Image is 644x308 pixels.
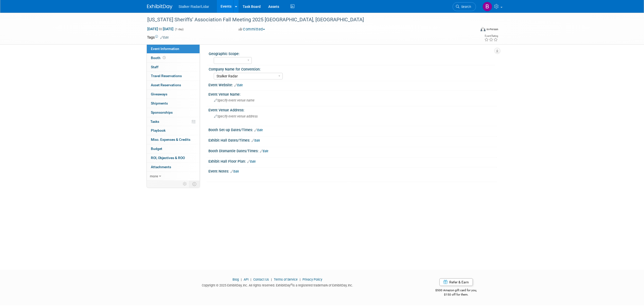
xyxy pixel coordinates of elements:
[209,65,495,72] div: Company Name for Convention:
[482,2,492,11] img: Brooke Journet
[208,81,497,88] div: Event Website:
[209,50,495,56] div: Geographic Scope:
[151,156,185,160] span: ROI, Objectives & ROO
[208,106,497,113] div: Event Venue Address:
[147,126,200,135] a: Playbook
[214,98,255,102] span: Specify event venue name
[162,56,167,60] span: Booth not reserved yet
[147,27,174,31] span: [DATE] [DATE]
[147,35,169,40] td: Tags
[240,278,243,281] span: |
[214,114,258,118] span: Specify event venue address
[147,135,200,144] a: Misc. Expenses & Credits
[439,278,473,286] a: Refer & Earn
[147,108,200,117] a: Sponsorships
[147,99,200,108] a: Shipments
[146,15,468,24] div: [US_STATE] Sheriffs’ Association Fall Meeting 2025 [GEOGRAPHIC_DATA], [GEOGRAPHIC_DATA]
[415,293,497,297] div: $150 off for them.
[147,72,200,80] a: Travel Reservations
[254,128,263,132] a: Edit
[234,83,243,87] a: Edit
[302,278,322,281] a: Privacy Policy
[459,5,471,9] span: Search
[151,56,167,60] span: Booth
[151,92,167,96] span: Giveaways
[249,278,253,281] span: |
[147,117,200,126] a: Tasks
[453,2,476,11] a: Search
[151,165,171,169] span: Attachments
[208,91,497,97] div: Event Venue Name:
[274,278,298,281] a: Terms of Service
[298,278,302,281] span: |
[151,65,158,69] span: Staff
[147,282,408,288] div: Copyright © 2025 ExhibitDay, Inc. All rights reserved. ExhibitDay is a registered trademark of Ex...
[415,285,497,297] div: $500 Amazon gift card for you,
[237,27,267,32] button: Committed
[150,119,159,124] span: Tasks
[244,278,248,281] a: API
[252,139,260,142] a: Edit
[150,174,158,178] span: more
[151,147,162,151] span: Budget
[260,149,268,153] a: Edit
[208,147,497,154] div: Booth Dismantle Dates/Times:
[486,27,498,31] div: In-Person
[158,27,163,31] span: to
[151,74,182,78] span: Travel Reservations
[270,278,273,281] span: |
[147,4,172,9] img: ExhibitDay
[147,63,200,72] a: Staff
[480,27,486,31] img: Format-Inperson.png
[181,181,189,187] td: Personalize Event Tab Strip
[151,110,173,114] span: Sponsorships
[484,35,498,37] div: Event Rating
[247,160,256,163] a: Edit
[208,126,497,133] div: Booth Set-up Dates/Times:
[147,172,200,181] a: more
[253,278,269,281] a: Contact Us
[147,44,200,53] a: Event Information
[147,81,200,90] a: Asset Reservations
[147,54,200,62] a: Booth
[291,283,292,286] sup: ®
[151,128,166,132] span: Playbook
[230,170,239,173] a: Edit
[147,144,200,153] a: Budget
[174,28,184,31] span: (1 day)
[232,278,239,281] a: Blog
[160,36,169,39] a: Edit
[151,101,168,105] span: Shipments
[147,90,200,99] a: Giveaways
[151,47,179,51] span: Event Information
[208,136,497,143] div: Exhibit Hall Dates/Times:
[147,163,200,172] a: Attachments
[151,83,181,87] span: Asset Reservations
[151,138,190,142] span: Misc. Expenses & Credits
[208,167,497,174] div: Event Notes:
[147,153,200,162] a: ROI, Objectives & ROO
[189,181,200,187] td: Toggle Event Tabs
[208,158,497,164] div: Exhibit Hall Floor Plan:
[446,26,498,34] div: Event Format
[178,5,209,9] span: Stalker Radar/Lidar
